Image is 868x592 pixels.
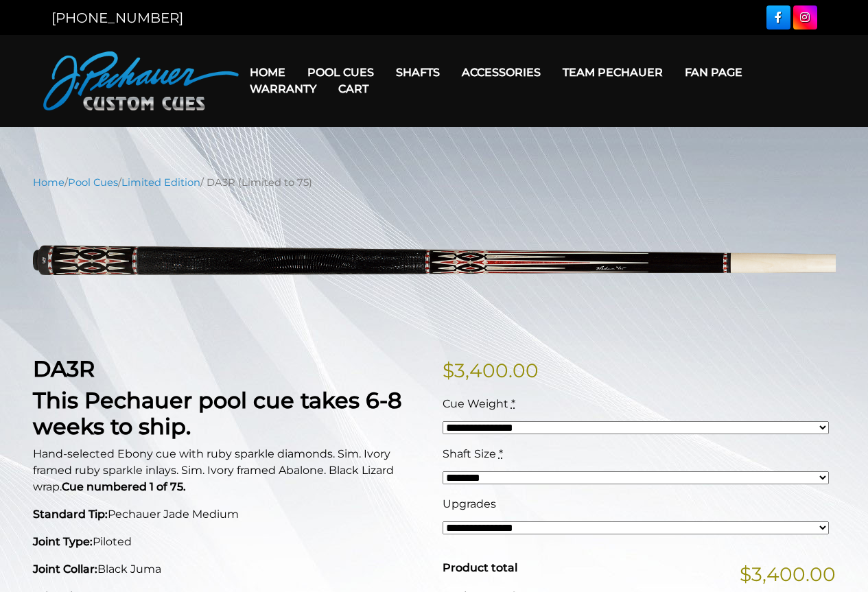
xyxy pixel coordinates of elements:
[443,397,508,410] span: Cue Weight
[33,447,394,493] span: Hand-selected Ebony cue with ruby sparkle diamonds. Sim. Ivory framed ruby sparkle inlays. Sim. I...
[68,176,118,189] a: Pool Cues
[33,355,95,382] strong: DA3R
[674,55,753,90] a: Fan Page
[443,359,539,382] bdi: 3,400.00
[499,447,503,460] abbr: required
[552,55,674,90] a: Team Pechauer
[239,71,327,106] a: Warranty
[239,55,296,90] a: Home
[121,176,200,189] a: Limited Edition
[51,10,183,26] a: [PHONE_NUMBER]
[33,534,426,550] p: Piloted
[43,51,239,110] img: Pechauer Custom Cues
[33,200,836,334] img: DA3R-UPDATED.png
[33,508,108,521] strong: Standard Tip:
[327,71,379,106] a: Cart
[62,480,186,493] strong: Cue numbered 1 of 75.
[33,175,836,190] nav: Breadcrumb
[443,359,454,382] span: $
[443,561,517,574] span: Product total
[33,563,97,576] strong: Joint Collar:
[451,55,552,90] a: Accessories
[443,447,496,460] span: Shaft Size
[511,397,515,410] abbr: required
[33,561,426,578] p: Black Juma
[740,560,836,589] span: $3,400.00
[33,535,93,548] strong: Joint Type:
[33,387,402,440] strong: This Pechauer pool cue takes 6-8 weeks to ship.
[296,55,385,90] a: Pool Cues
[385,55,451,90] a: Shafts
[33,176,64,189] a: Home
[443,497,496,510] span: Upgrades
[33,506,426,523] p: Pechauer Jade Medium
